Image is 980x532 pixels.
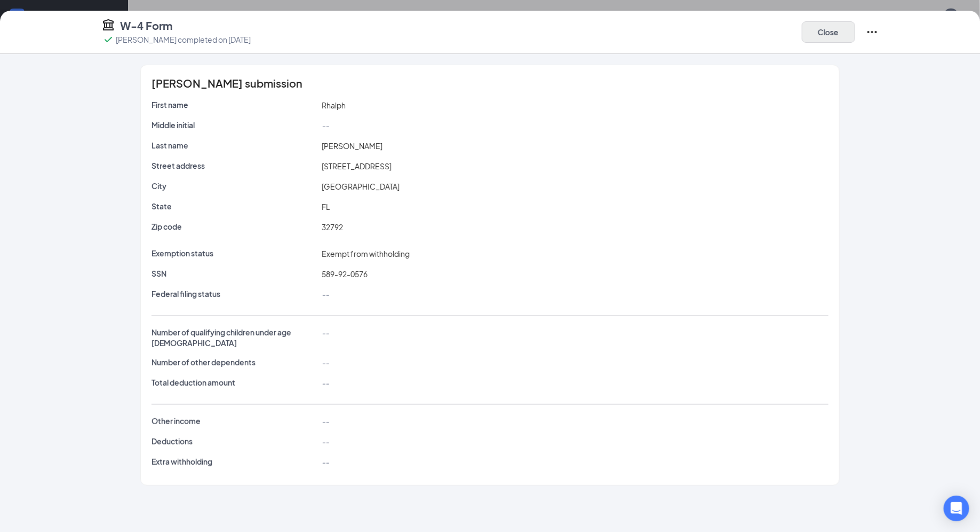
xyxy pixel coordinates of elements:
span: -- [322,290,329,299]
p: First name [152,99,317,110]
span: 32792 [322,222,343,232]
p: Deductions [152,436,317,447]
div: Open Intercom Messenger [944,496,969,521]
p: Exemption status [152,248,317,259]
p: City [152,181,317,191]
span: Exempt from withholding [322,249,410,259]
span: [PERSON_NAME] submission [152,78,302,89]
span: FL [322,202,330,212]
p: Number of other dependents [152,357,317,367]
span: [PERSON_NAME] [322,141,383,151]
p: Number of qualifying children under age [DEMOGRAPHIC_DATA] [152,327,317,348]
p: Extra withholding [152,456,317,467]
p: SSN [152,268,317,279]
span: [GEOGRAPHIC_DATA] [322,182,400,191]
svg: Ellipses [866,26,879,38]
svg: TaxGovernmentIcon [102,18,115,31]
span: 589-92-0576 [322,269,368,279]
h4: W-4 Form [120,18,172,33]
span: -- [322,417,329,426]
p: Zip code [152,221,317,232]
p: Total deduction amount [152,377,317,388]
p: [PERSON_NAME] completed on [DATE] [116,34,251,45]
p: Street address [152,160,317,171]
span: -- [322,437,329,447]
span: -- [322,121,329,130]
span: Rhalph [322,100,346,110]
p: Last name [152,140,317,151]
span: -- [322,378,329,388]
button: Close [802,21,855,43]
span: [STREET_ADDRESS] [322,161,392,171]
p: Other income [152,416,317,426]
svg: Checkmark [102,33,115,46]
span: -- [322,457,329,467]
span: -- [322,328,329,338]
p: Federal filing status [152,288,317,299]
p: State [152,201,317,212]
p: Middle initial [152,120,317,130]
span: -- [322,358,329,367]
